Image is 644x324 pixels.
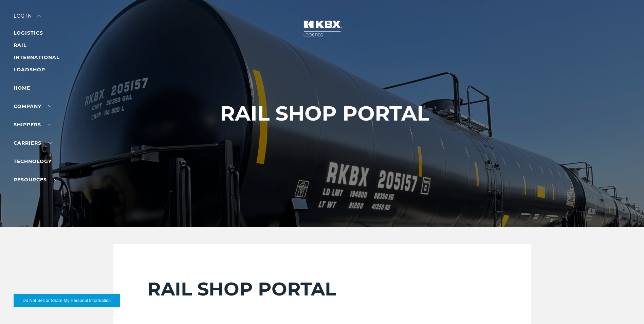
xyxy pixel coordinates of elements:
a: LOADSHOP [14,67,45,73]
button: Do Not Sell or Share My Personal Information [14,294,120,307]
a: Home [14,85,30,91]
a: Company [14,103,52,109]
h1: RAIL SHOP PORTAL [220,102,429,125]
div: Log in [14,14,41,23]
a: Carriers [14,140,52,146]
a: SHIPPERS [14,122,52,128]
img: arrow [37,15,41,17]
h2: RAIL SHOP PORTAL [147,278,497,300]
iframe: Chat Widget [610,291,644,324]
a: RAIL [14,42,26,48]
a: RESOURCES [14,177,58,183]
a: Technology [14,158,52,164]
a: INTERNATIONAL [14,54,59,60]
a: LOGISTICS [14,30,43,36]
img: kbx logo [297,14,348,43]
